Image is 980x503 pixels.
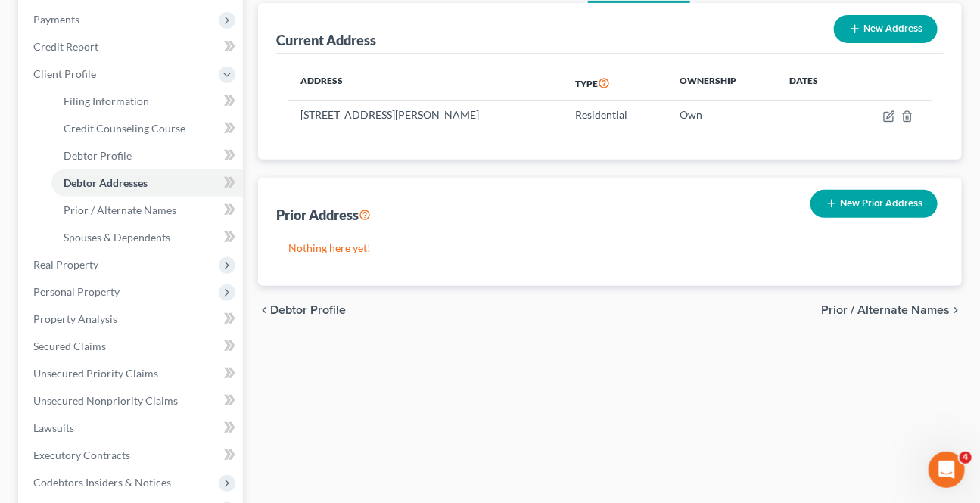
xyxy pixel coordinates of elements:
span: Property Analysis [33,312,117,325]
span: Payments [33,13,79,26]
span: Credit Counseling Course [64,122,185,135]
span: Spouses & Dependents [64,231,170,244]
td: [STREET_ADDRESS][PERSON_NAME] [288,101,564,129]
span: Credit Report [33,40,98,53]
a: Prior / Alternate Names [51,197,243,224]
span: Prior / Alternate Names [64,203,176,216]
span: Debtor Profile [270,304,346,316]
a: Credit Counseling Course [51,115,243,142]
span: Real Property [33,258,98,271]
span: Unsecured Nonpriority Claims [33,394,178,407]
a: Spouses & Dependents [51,224,243,251]
a: Filing Information [51,88,243,115]
span: Prior / Alternate Names [821,304,950,316]
span: Filing Information [64,95,149,107]
button: chevron_left Debtor Profile [258,304,346,316]
div: Current Address [276,31,376,49]
span: 4 [960,452,972,464]
th: Address [288,66,564,101]
span: Unsecured Priority Claims [33,367,158,380]
button: Prior / Alternate Names chevron_right [821,304,962,316]
span: Debtor Addresses [64,176,148,189]
p: Nothing here yet! [288,241,932,256]
a: Unsecured Priority Claims [21,360,243,387]
i: chevron_left [258,304,270,316]
i: chevron_right [950,304,962,316]
span: Codebtors Insiders & Notices [33,476,171,489]
span: Client Profile [33,67,96,80]
a: Credit Report [21,33,243,61]
iframe: Intercom live chat [929,452,965,488]
a: Lawsuits [21,415,243,442]
span: Debtor Profile [64,149,132,162]
div: Prior Address [276,206,371,224]
th: Ownership [667,66,777,101]
button: New Prior Address [810,190,938,218]
a: Executory Contracts [21,442,243,469]
span: Executory Contracts [33,449,130,461]
span: Lawsuits [33,421,74,434]
a: Secured Claims [21,333,243,360]
a: Property Analysis [21,306,243,333]
th: Type [564,66,667,101]
th: Dates [777,66,849,101]
a: Unsecured Nonpriority Claims [21,387,243,415]
td: Residential [564,101,667,129]
a: Debtor Addresses [51,169,243,197]
td: Own [667,101,777,129]
button: New Address [834,15,938,43]
span: Secured Claims [33,340,106,352]
a: Debtor Profile [51,142,243,169]
span: Personal Property [33,285,120,298]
